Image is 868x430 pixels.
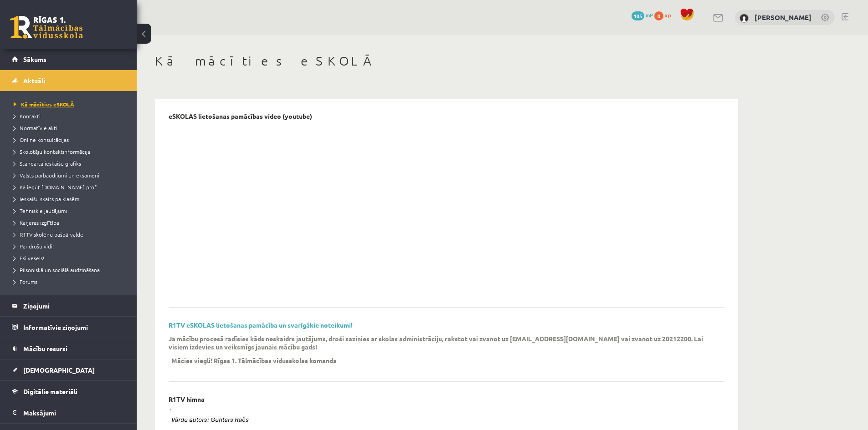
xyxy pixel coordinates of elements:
[14,195,79,202] span: Ieskaišu skaits pa klasēm
[12,338,125,359] a: Mācību resursi
[632,11,644,20] span: 105
[14,136,128,144] a: Online konsultācijas
[14,124,128,132] a: Normatīvie akti
[12,359,125,380] a: [DEMOGRAPHIC_DATA]
[169,321,353,329] a: R1TV eSKOLAS lietošanas pamācība un svarīgākie noteikumi!
[14,159,128,167] a: Standarta ieskaišu grafiks
[169,112,312,120] p: eSKOLAS lietošanas pamācības video (youtube)
[14,160,81,167] span: Standarta ieskaišu grafiks
[14,243,54,250] span: Par drošu vidi!
[14,112,41,120] span: Kontakti
[14,183,128,191] a: Kā iegūt [DOMAIN_NAME] prof
[14,266,128,274] a: Pilsoniskā un sociālā audzināšana
[14,278,128,286] a: Forums
[214,356,337,364] p: Rīgas 1. Tālmācības vidusskolas komanda
[14,278,37,285] span: Forums
[755,13,812,22] a: [PERSON_NAME]
[632,11,653,19] a: 105 mP
[14,147,128,156] a: Skolotāju kontaktinformācija
[14,171,128,179] a: Valsts pārbaudījumi un eksāmeni
[646,11,653,19] span: mP
[14,101,74,108] span: Kā mācīties eSKOLĀ
[10,16,83,39] a: Rīgas 1. Tālmācības vidusskola
[14,207,67,214] span: Tehniskie jautājumi
[12,402,125,423] a: Maksājumi
[14,254,128,262] a: Esi vesels!
[740,14,749,23] img: Aleks Netlavs
[14,218,128,227] a: Karjeras izglītība
[14,195,128,203] a: Ieskaišu skaits pa klasēm
[23,402,125,423] legend: Maksājumi
[14,207,128,215] a: Tehniskie jautājumi
[665,11,671,19] span: xp
[14,183,97,191] span: Kā iegūt [DOMAIN_NAME] prof
[23,295,125,316] legend: Ziņojumi
[14,254,44,262] span: Esi vesels!
[14,100,128,108] a: Kā mācīties eSKOLĀ
[14,219,59,226] span: Karjeras izglītība
[12,317,125,338] a: Informatīvie ziņojumi
[654,11,675,19] a: 0 xp
[14,230,128,238] a: R1TV skolēnu pašpārvalde
[14,124,57,132] span: Normatīvie akti
[654,11,663,20] span: 0
[14,231,83,238] span: R1TV skolēnu pašpārvalde
[14,242,128,250] a: Par drošu vidi!
[23,76,45,85] span: Aktuāli
[12,49,125,70] a: Sākums
[23,366,95,374] span: [DEMOGRAPHIC_DATA]
[14,148,90,155] span: Skolotāju kontaktinformācija
[14,112,128,120] a: Kontakti
[12,295,125,316] a: Ziņojumi
[23,344,67,353] span: Mācību resursi
[171,356,212,364] p: Mācies viegli!
[23,387,77,395] span: Digitālie materiāli
[23,317,125,338] legend: Informatīvie ziņojumi
[169,334,711,351] p: Ja mācību procesā radīsies kāds neskaidrs jautājums, droši sazinies ar skolas administrāciju, rak...
[12,70,125,91] a: Aktuāli
[12,381,125,402] a: Digitālie materiāli
[155,53,738,69] h1: Kā mācīties eSKOLĀ
[23,55,46,63] span: Sākums
[14,172,99,179] span: Valsts pārbaudījumi un eksāmeni
[169,395,205,403] p: R1TV himna
[14,136,69,143] span: Online konsultācijas
[14,266,100,273] span: Pilsoniskā un sociālā audzināšana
